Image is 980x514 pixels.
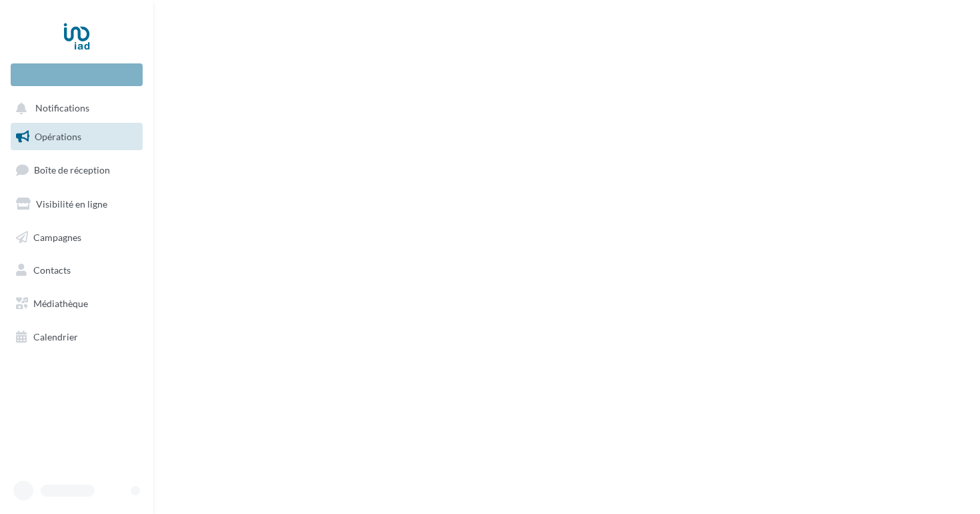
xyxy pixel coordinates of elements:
[8,323,145,351] a: Calendrier
[8,156,145,184] a: Boîte de réception
[35,103,89,114] span: Notifications
[33,231,81,242] span: Campagnes
[8,290,145,318] a: Médiathèque
[35,131,81,142] span: Opérations
[33,298,88,309] span: Médiathèque
[8,123,145,151] a: Opérations
[8,190,145,218] a: Visibilité en ligne
[33,331,78,342] span: Calendrier
[11,63,143,86] div: Nouvelle campagne
[36,198,107,210] span: Visibilité en ligne
[33,264,71,276] span: Contacts
[34,164,110,176] span: Boîte de réception
[8,256,145,284] a: Contacts
[8,224,145,252] a: Campagnes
